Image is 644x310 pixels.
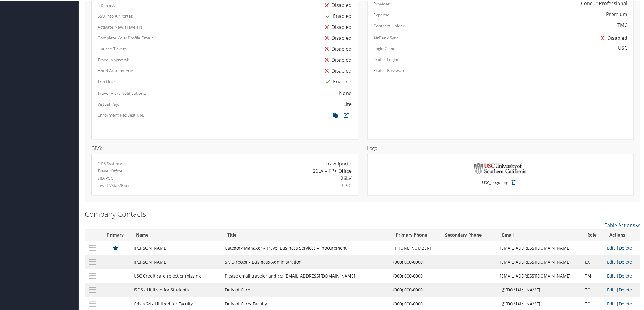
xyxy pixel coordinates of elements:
[497,241,582,255] td: [EMAIL_ADDRESS][DOMAIN_NAME]
[582,269,604,283] td: TM
[619,273,632,278] a: Delete
[98,175,115,181] label: SID/PCC:
[619,287,632,292] a: Delete
[98,45,128,51] label: Unused Tickets:
[222,269,390,283] td: Please email traveler and cc: [EMAIL_ADDRESS][DOMAIN_NAME]
[222,255,390,269] td: Sr. Director - Business Administration
[374,67,407,73] label: Profile Password:
[98,34,153,40] label: Complete Your Profile Email:
[323,76,352,87] div: Enabled
[390,269,440,283] td: (000) 000-0000
[98,78,115,84] label: Trip Link:
[619,301,632,306] a: Delete
[598,32,628,43] div: Disabled
[323,10,352,21] div: Enabled
[618,44,628,51] div: USC
[98,182,129,188] label: Level2/Star/Bar:
[98,160,122,166] label: GDS System:
[374,56,399,62] label: Profile Login:
[604,229,640,241] th: Actions
[322,65,352,76] div: Disabled
[131,283,222,297] td: ISOS - Utilized for Students
[582,229,604,241] th: Role
[604,255,640,269] td: |
[604,269,640,283] td: |
[322,43,352,54] div: Disabled
[98,56,129,62] label: Travel Approval:
[98,90,146,96] label: Travel Alert Notifications:
[582,283,604,297] td: TC
[131,229,222,241] th: Name
[322,54,352,65] div: Disabled
[98,168,124,174] label: Travel Office:
[374,45,397,51] label: Login Clone:
[470,160,531,176] img: USC_Logo.png
[98,2,115,8] label: HR Feed:
[98,111,145,118] label: Enrollment Request URL:
[98,23,144,29] label: Activate New Travelers:
[91,145,358,150] h4: GDS:
[222,241,390,255] td: Category Manager - Travel Business Services – Procurement
[619,259,632,264] a: Delete
[607,259,615,264] a: Edit
[367,145,634,150] h4: Logo:
[482,179,509,191] small: USC_Logo.png
[497,283,582,297] td: _@[DOMAIN_NAME]
[374,22,406,28] label: Contract Holder:
[619,245,632,250] a: Delete
[100,229,131,241] th: Primary
[342,182,352,189] div: USC
[85,209,640,219] h2: Company Contacts:
[618,21,628,28] div: TMC
[98,12,133,19] label: SSO into AirPortal:
[374,0,391,6] label: Provider:
[607,301,615,306] a: Edit
[344,100,352,107] div: Lite
[374,34,400,40] label: AirBank Sync:
[374,11,391,17] label: Expense:
[390,255,440,269] td: (000) 000-0000
[606,10,628,17] div: Premium
[222,283,390,297] td: Duty of Care
[582,255,604,269] td: EX
[390,283,440,297] td: (000) 000-0000
[131,255,222,269] td: [PERSON_NAME]
[607,287,615,292] a: Edit
[607,273,615,278] a: Edit
[605,222,640,228] a: Table Actions
[440,229,497,241] th: Secondary Phone
[322,21,352,32] div: Disabled
[98,67,133,73] label: Hotel Attachment:
[497,255,582,269] td: [EMAIL_ADDRESS][DOMAIN_NAME]
[390,229,440,241] th: Primary Phone
[325,160,352,167] div: Travelport+
[313,167,352,174] div: 26LV – TP+ Office
[604,283,640,297] td: |
[98,100,119,107] label: Virtual Pay:
[131,241,222,255] td: [PERSON_NAME]
[341,174,352,182] div: 26LV
[604,241,640,255] td: |
[390,241,440,255] td: [PHONE_NUMBER]
[222,229,390,241] th: Title
[339,89,352,96] div: None
[322,32,352,43] div: Disabled
[497,229,582,241] th: Email
[497,269,582,283] td: [EMAIL_ADDRESS][DOMAIN_NAME]
[131,269,222,283] td: USC Credit card reject or missing
[607,245,615,250] a: Edit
